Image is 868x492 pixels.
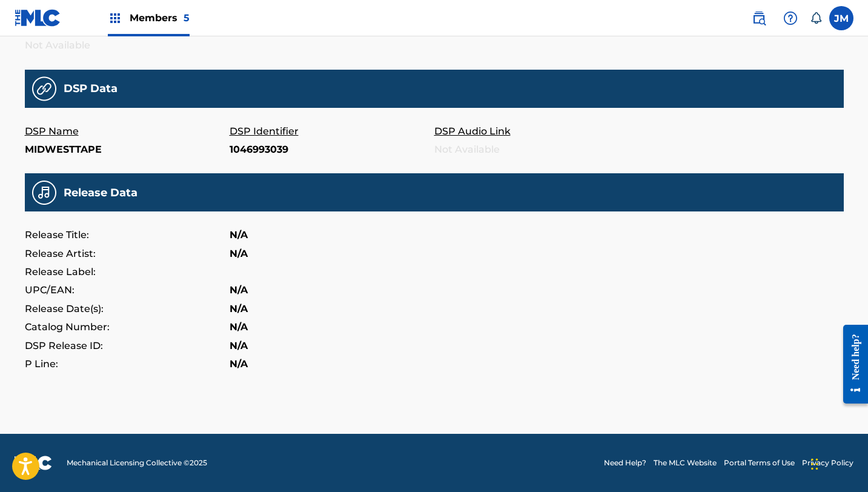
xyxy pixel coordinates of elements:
[230,355,248,373] p: N/A
[25,141,230,159] p: MIDWESTTAPE
[64,82,118,96] h5: DSP Data
[230,122,434,141] p: DSP Identifier
[810,12,822,24] div: Notifications
[25,300,230,318] p: Release Date(s):
[108,11,122,25] img: Top Rightsholders
[230,226,248,244] p: N/A
[25,226,230,244] p: Release Title:
[25,245,230,263] p: Release Artist:
[184,12,190,24] span: 5
[15,456,52,470] img: logo
[64,186,137,200] h5: Release Data
[778,6,803,30] div: Help
[724,457,795,468] a: Portal Terms of Use
[32,76,56,101] img: 31a9e25fa6e13e71f14b.png
[230,245,248,263] p: N/A
[783,11,798,25] img: help
[434,141,639,159] p: Not Available
[25,122,230,141] p: DSP Name
[654,457,717,468] a: The MLC Website
[130,11,190,25] span: Members
[230,300,248,318] p: N/A
[230,318,248,336] p: N/A
[25,281,230,299] p: UPC/EAN:
[434,122,639,141] p: DSP Audio Link
[829,6,853,30] div: User Menu
[834,315,868,413] iframe: Resource Center
[67,457,207,468] span: Mechanical Licensing Collective © 2025
[15,9,61,27] img: MLC Logo
[25,355,230,373] p: P Line:
[230,337,248,355] p: N/A
[802,457,853,468] a: Privacy Policy
[747,6,771,30] a: Public Search
[807,434,868,492] iframe: Chat Widget
[752,11,766,25] img: search
[25,337,230,355] p: DSP Release ID:
[604,457,646,468] a: Need Help?
[25,318,230,336] p: Catalog Number:
[230,281,248,299] p: N/A
[811,446,818,482] div: Drag
[25,263,230,281] p: Release Label:
[25,36,230,55] p: Not Available
[32,181,56,205] img: 75424d043b2694df37d4.png
[230,141,434,159] p: 1046993039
